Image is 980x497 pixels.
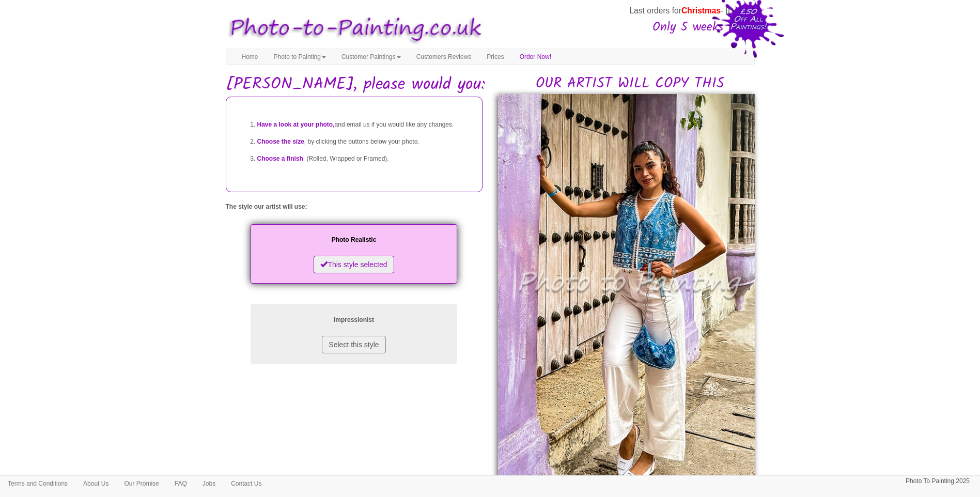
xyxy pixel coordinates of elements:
span: Christmas [681,6,721,15]
a: Contact Us [223,476,269,491]
li: , by clicking the buttons below your photo. [257,133,472,150]
span: Choose a finish [257,155,303,162]
a: Prices [479,49,511,65]
a: Order Now! [512,49,559,65]
a: Our Promise [116,476,166,491]
button: Select this style [322,336,385,353]
p: Photo To Painting 2025 [906,476,970,487]
a: FAQ [167,476,195,491]
img: Photo to Painting [221,9,485,49]
a: About Us [75,476,116,491]
a: Customers Reviews [409,49,479,65]
p: Impressionist [261,315,447,325]
li: and email us if you would like any changes. [257,116,472,133]
a: Jobs [195,476,223,491]
span: Choose the size [257,138,304,145]
h1: [PERSON_NAME], please would you: [226,75,755,94]
h3: Only 5 weeks left! [487,21,751,34]
label: The style our artist will use: [226,203,307,211]
p: Photo Realistic [261,235,447,245]
li: , (Rolled, Wrapped or Framed). [257,150,472,167]
h2: OUR ARTIST WILL COPY THIS [506,76,755,92]
a: Photo to Painting [266,49,334,65]
span: Have a look at your photo, [257,121,335,128]
span: Last orders for - [DATE] [629,6,751,15]
a: Home [234,49,266,65]
button: This style selected [314,256,394,273]
a: Customer Paintings [334,49,409,65]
